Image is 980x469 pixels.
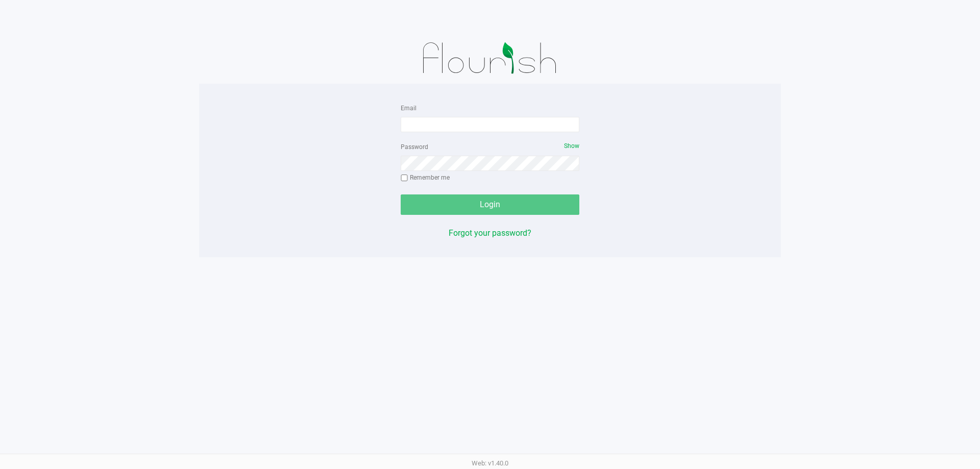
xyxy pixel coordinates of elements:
span: Web: v1.40.0 [472,459,508,467]
label: Email [401,104,416,113]
label: Password [401,142,428,152]
span: Show [564,142,579,150]
input: Remember me [401,175,408,182]
label: Remember me [401,173,450,182]
button: Forgot your password? [449,227,531,239]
